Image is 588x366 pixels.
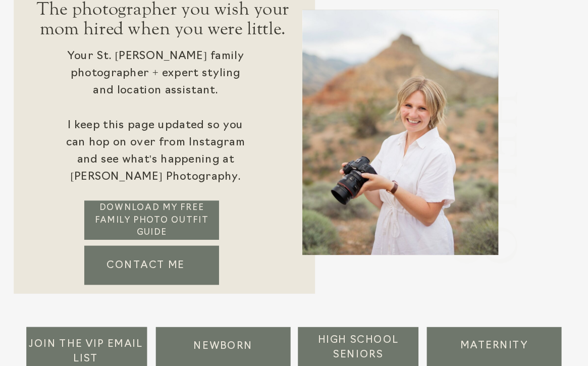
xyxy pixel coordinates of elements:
[435,339,553,359] a: Maternity
[86,258,205,272] a: Contact me
[299,333,417,347] a: High school seniors
[26,337,145,351] a: Join the VIP Email List
[92,202,210,240] a: DOWNLOAD my FREE FAMILY PHOTO OUTFIT GUIDE
[62,48,249,192] div: Your St. [PERSON_NAME] family photographer + expert styling and location assistant. I keep this p...
[164,339,282,361] a: Newborn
